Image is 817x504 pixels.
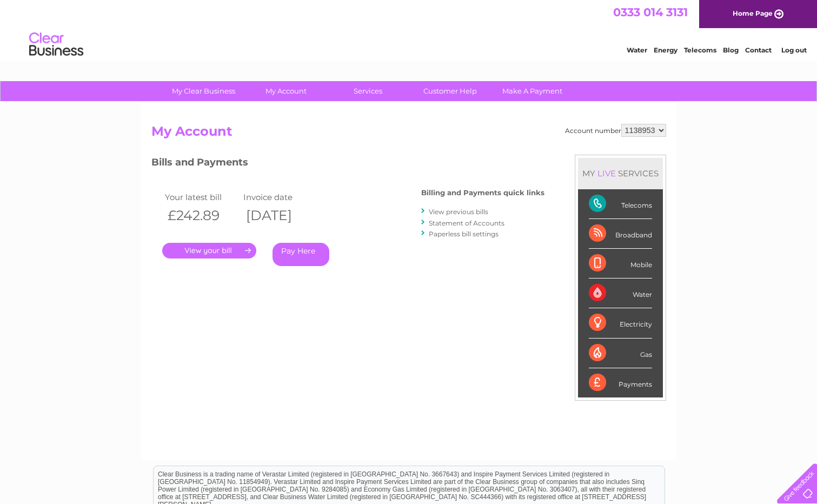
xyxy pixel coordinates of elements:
[429,219,504,227] a: Statement of Accounts
[613,5,688,19] a: 0333 014 3131
[745,46,772,54] a: Contact
[29,28,84,61] img: logo.png
[654,46,677,54] a: Energy
[565,124,666,137] div: Account number
[589,189,652,219] div: Telecoms
[323,81,413,101] a: Services
[241,204,319,227] th: [DATE]
[429,208,488,216] a: View previous bills
[159,81,248,101] a: My Clear Business
[162,243,256,258] a: .
[589,368,652,397] div: Payments
[421,189,544,197] h4: Billing and Payments quick links
[595,168,618,178] div: LIVE
[406,81,495,101] a: Customer Help
[589,339,652,368] div: Gas
[684,46,716,54] a: Telecoms
[627,46,647,54] a: Water
[154,6,665,52] div: Clear Business is a trading name of Verastar Limited (registered in [GEOGRAPHIC_DATA] No. 3667643...
[723,46,739,54] a: Blog
[151,124,666,144] h2: My Account
[589,308,652,338] div: Electricity
[429,230,499,238] a: Paperless bill settings
[578,158,663,189] div: MY SERVICES
[781,46,807,54] a: Log out
[589,278,652,308] div: Water
[488,81,577,101] a: Make A Payment
[273,243,329,266] a: Pay Here
[162,204,241,227] th: £242.89
[241,81,330,101] a: My Account
[589,219,652,249] div: Broadband
[162,190,241,204] td: Your latest bill
[589,249,652,278] div: Mobile
[151,155,544,174] h3: Bills and Payments
[241,190,319,204] td: Invoice date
